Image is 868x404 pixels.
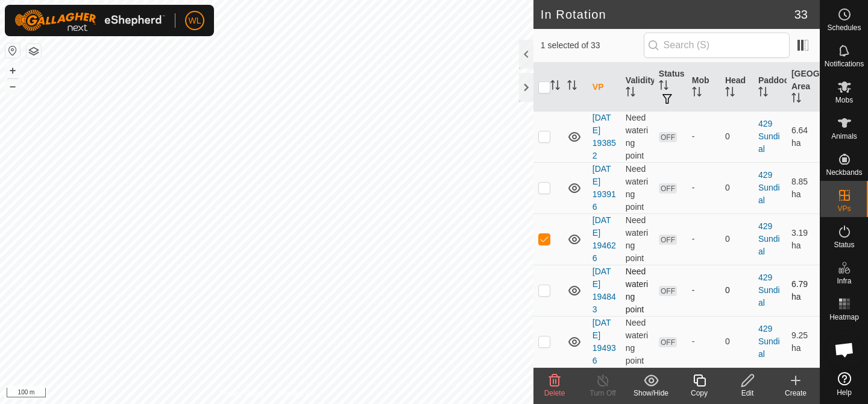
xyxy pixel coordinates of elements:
span: 1 selected of 33 [541,39,644,52]
p-sorticon: Activate to sort [659,82,668,92]
a: 429 Sundial [758,170,780,205]
span: Infra [837,277,851,285]
a: [DATE] 194626 [593,215,616,263]
span: Schedules [827,24,861,31]
span: Delete [544,389,565,397]
th: Paddock [753,63,787,112]
th: Status [654,63,687,112]
a: Help [820,367,868,401]
button: Map Layers [27,44,41,58]
span: 33 [794,5,808,24]
td: 0 [720,213,753,265]
p-sorticon: Activate to sort [626,89,635,98]
td: Need watering point [621,265,654,316]
td: Need watering point [621,111,654,162]
td: Need watering point [621,316,654,367]
a: Contact Us [278,388,314,399]
th: Head [720,63,753,112]
div: Edit [723,388,772,399]
span: Notifications [825,60,864,68]
a: [DATE] 193852 [593,113,616,160]
span: Animals [831,133,857,140]
th: VP [588,63,621,112]
img: Gallagher Logo [14,10,165,31]
span: OFF [659,337,677,347]
div: Turn Off [579,388,627,399]
span: OFF [659,183,677,194]
div: Create [772,388,820,399]
a: 429 Sundial [758,221,780,256]
input: Search (S) [644,33,790,58]
span: Mobs [835,96,853,104]
div: Copy [675,388,723,399]
td: 0 [720,162,753,213]
p-sorticon: Activate to sort [550,82,560,92]
td: 0 [720,265,753,316]
button: – [5,79,20,93]
p-sorticon: Activate to sort [725,89,735,98]
div: Show/Hide [627,388,675,399]
a: Open chat [826,332,863,368]
a: [DATE] 193916 [593,164,616,212]
td: 6.79 ha [787,265,820,316]
button: + [5,63,20,78]
p-sorticon: Activate to sort [791,95,801,104]
div: - [692,130,715,143]
span: OFF [659,132,677,142]
td: Need watering point [621,213,654,265]
td: Need watering point [621,162,654,213]
span: OFF [659,286,677,296]
p-sorticon: Activate to sort [692,89,702,98]
button: Reset Map [5,43,20,58]
a: 429 Sundial [758,119,780,154]
div: - [692,233,715,245]
p-sorticon: Activate to sort [567,82,577,92]
div: - [692,181,715,194]
a: Privacy Policy [219,388,264,399]
th: [GEOGRAPHIC_DATA] Area [787,63,820,112]
td: 0 [720,316,753,367]
th: Mob [687,63,720,112]
a: 429 Sundial [758,324,780,359]
td: 3.19 ha [787,213,820,265]
a: [DATE] 194843 [593,267,616,314]
span: OFF [659,235,677,245]
span: VPs [837,205,851,212]
h2: In Rotation [541,7,794,22]
td: 6.64 ha [787,111,820,162]
a: [DATE] 194936 [593,318,616,365]
td: 0 [720,111,753,162]
span: Status [834,241,854,248]
span: Heatmap [829,314,859,321]
p-sorticon: Activate to sort [758,89,768,98]
th: Validity [621,63,654,112]
div: - [692,335,715,348]
td: 8.85 ha [787,162,820,213]
span: Neckbands [826,169,862,176]
td: 9.25 ha [787,316,820,367]
div: - [692,284,715,297]
a: 429 Sundial [758,273,780,308]
span: Help [837,389,852,396]
span: WL [189,14,201,27]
